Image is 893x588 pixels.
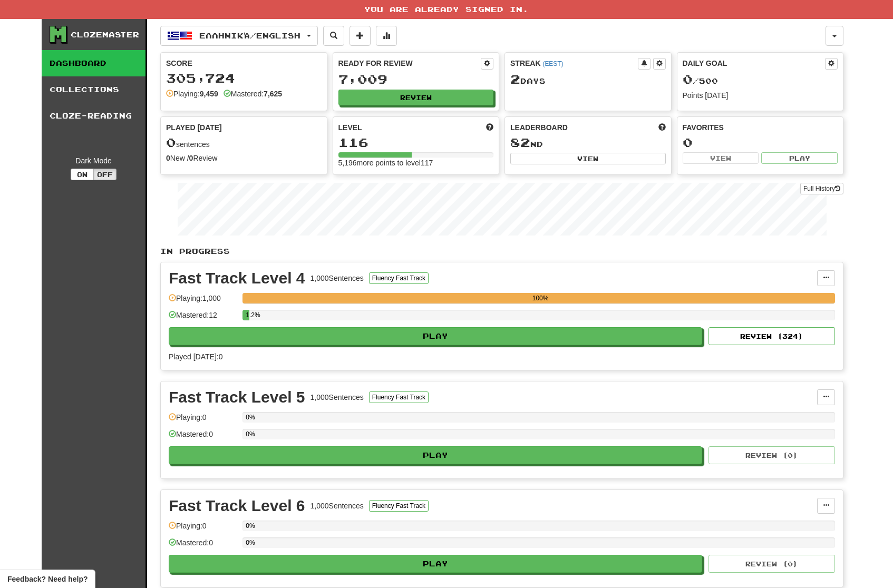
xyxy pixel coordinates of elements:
button: Play [761,152,838,164]
div: Streak [510,58,638,68]
button: Search sentences [323,26,344,46]
span: Played [DATE]: 0 [169,352,222,361]
div: 1,000 Sentences [310,501,364,511]
a: Dashboard [42,50,145,76]
div: 0 [683,136,838,149]
button: Fluency Fast Track [369,500,429,512]
div: Dark Mode [50,155,138,166]
div: Playing: 0 [169,412,237,429]
div: 116 [338,136,494,149]
span: Level [338,122,362,133]
button: Add sentence to collection [350,26,371,46]
strong: 0 [166,154,170,162]
button: Review (324) [708,327,835,345]
strong: 0 [189,154,193,162]
div: Playing: [166,89,218,99]
div: Clozemaster [71,30,139,40]
div: 7,009 [338,73,494,86]
button: Off [93,169,117,180]
button: View [683,152,759,164]
button: Play [169,446,702,464]
button: Fluency Fast Track [369,391,429,403]
button: Review (0) [708,446,835,464]
button: Fluency Fast Track [369,272,429,284]
span: This week in points, UTC [658,122,666,133]
div: Mastered: 12 [169,310,237,327]
div: New / Review [166,153,322,163]
div: 1,000 Sentences [310,392,364,403]
span: 82 [510,135,530,150]
div: Fast Track Level 6 [169,498,305,514]
span: Leaderboard [510,122,568,133]
div: Mastered: 0 [169,429,237,446]
div: sentences [166,136,322,150]
span: Open feedback widget [7,574,88,584]
div: Ready for Review [338,58,481,68]
div: 100% [246,293,835,303]
span: Played [DATE] [166,122,222,133]
button: Play [169,327,702,345]
div: Mastered: [224,89,282,99]
div: Fast Track Level 5 [169,389,305,405]
a: Cloze-Reading [42,103,145,129]
div: Playing: 0 [169,521,237,538]
div: Fast Track Level 4 [169,270,305,286]
div: 1.2% [246,310,249,320]
div: Score [166,58,322,68]
div: Playing: 1,000 [169,293,237,310]
div: Mastered: 0 [169,537,237,555]
button: Play [169,555,702,573]
div: 305,724 [166,72,322,85]
button: More stats [376,26,397,46]
strong: 9,459 [200,90,218,98]
span: Ελληνικά / English [199,31,300,40]
button: View [510,153,666,164]
button: On [71,169,94,180]
span: 0 [166,135,176,150]
div: 5,196 more points to level 117 [338,158,494,168]
span: 2 [510,72,520,86]
div: Points [DATE] [683,90,838,101]
strong: 7,625 [264,90,282,98]
div: 1,000 Sentences [310,273,364,283]
div: Favorites [683,122,838,133]
span: / 500 [683,76,718,85]
button: Ελληνικά/English [160,26,318,46]
button: Review [338,90,494,105]
span: 0 [683,72,693,86]
div: Day s [510,73,666,86]
a: (EEST) [542,60,563,67]
span: Score more points to level up [486,122,493,133]
button: Review (0) [708,555,835,573]
div: nd [510,136,666,150]
a: Full History [800,183,843,194]
a: Collections [42,76,145,103]
p: In Progress [160,246,843,257]
div: Daily Goal [683,58,826,70]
